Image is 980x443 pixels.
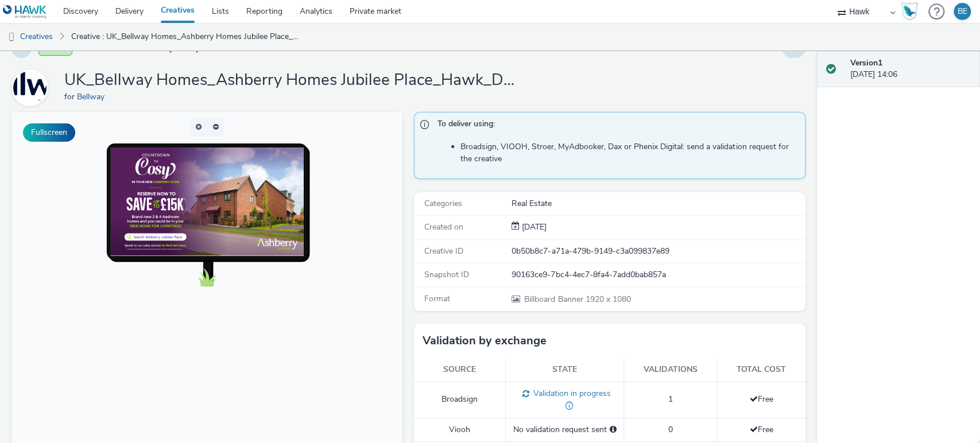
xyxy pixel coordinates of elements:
[64,91,77,102] span: for
[668,424,673,435] span: 0
[850,57,971,81] div: [DATE] 14:06
[512,269,804,281] div: 90163ce9-7bc4-4ec7-8fa4-7add0bab857a
[624,358,717,382] th: Validations
[423,332,547,349] h3: Validation by exchange
[99,36,292,143] img: Advertisement preview
[717,358,805,382] th: Total cost
[520,222,547,233] div: Creation 12 September 2025, 14:06
[11,82,53,93] a: Bellway
[523,294,630,305] span: 1920 x 1080
[506,358,624,382] th: State
[437,118,793,133] span: To deliver using:
[524,294,585,305] span: Billboard Banner
[414,418,506,441] td: Viooh
[512,424,618,436] div: No validation request sent
[512,246,804,257] div: 0b50b8c7-a71a-479b-9149-c3a099837e89
[529,388,611,399] span: Validation in progress
[424,198,462,209] span: Categories
[749,424,773,435] span: Free
[901,2,918,21] img: Hawk Academy
[65,23,311,50] a: Creative : UK_Bellway Homes_Ashberry Homes Jubilee Place_Hawk_DOOH_12/09/2025_1920x1080
[23,123,75,142] button: Fullscreen
[64,69,524,91] h1: UK_Bellway Homes_Ashberry Homes Jubilee Place_Hawk_DOOH_12/09/2025_1920x1080
[512,198,804,209] div: Real Estate
[77,91,109,102] a: Bellway
[6,32,17,43] img: dooh
[424,269,469,280] span: Snapshot ID
[749,394,773,405] span: Free
[958,3,967,20] div: BE
[668,394,673,405] span: 1
[13,71,47,104] img: Bellway
[424,293,450,304] span: Format
[556,400,574,412] div: resolution needs to be 1080x1920
[414,382,506,418] td: Broadsign
[424,222,463,232] span: Created on
[901,2,923,21] a: Hawk Academy
[460,141,799,165] li: Broadsign, VIOOH, Stroer, MyAdbooker, Dax or Phenix Digital: send a validation request for the cr...
[610,424,617,436] div: Please select a deal below and click on Send to send a validation request to Viooh.
[520,222,547,232] span: [DATE]
[3,5,47,19] img: undefined Logo
[850,57,882,68] strong: Version 1
[414,358,506,382] th: Source
[424,246,463,257] span: Creative ID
